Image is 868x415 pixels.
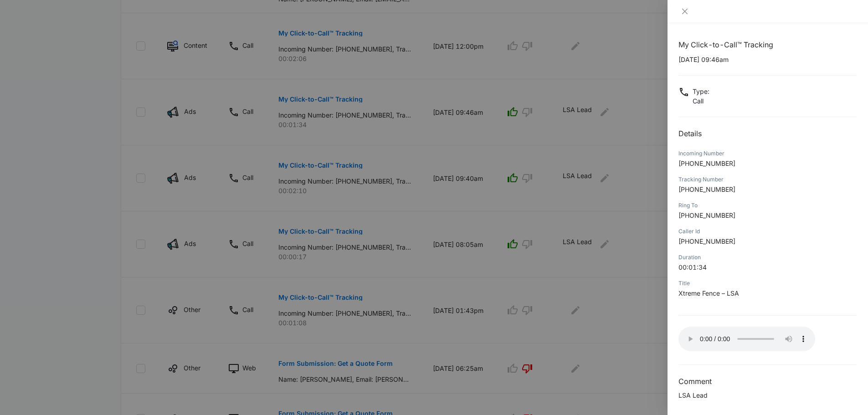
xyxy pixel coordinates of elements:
[678,376,857,387] h3: Comment
[678,175,857,184] div: Tracking Number
[678,263,707,271] span: 00:01:34
[678,128,857,139] h2: Details
[678,390,857,400] p: LSA Lead
[681,8,688,15] span: close
[678,289,739,297] span: Xtreme Fence – LSA
[678,327,815,351] audio: Your browser does not support the audio tag.
[693,87,709,96] p: Type :
[678,7,691,15] button: Close
[678,149,857,158] div: Incoming Number
[678,185,735,193] span: [PHONE_NUMBER]
[678,211,735,219] span: [PHONE_NUMBER]
[678,237,735,245] span: [PHONE_NUMBER]
[678,39,857,50] h1: My Click-to-Call™ Tracking
[678,227,857,236] div: Caller Id
[678,201,857,210] div: Ring To
[678,279,857,287] div: Title
[678,55,857,64] p: [DATE] 09:46am
[693,96,709,106] p: Call
[678,253,857,261] div: Duration
[678,159,735,167] span: [PHONE_NUMBER]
